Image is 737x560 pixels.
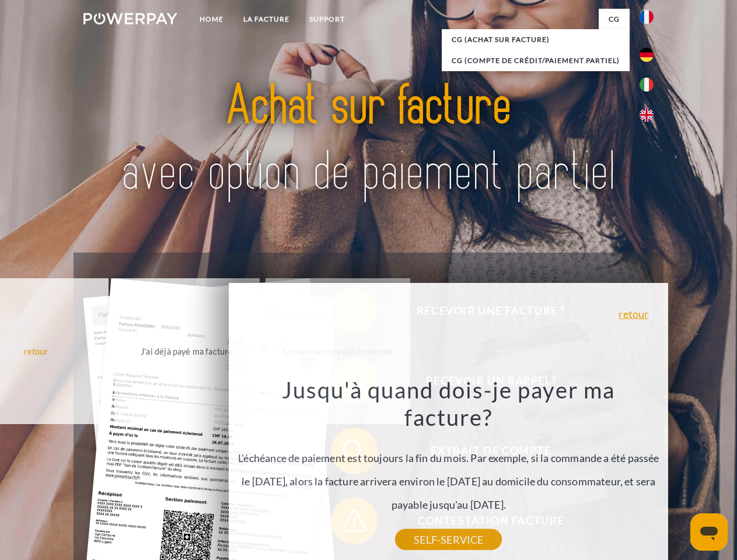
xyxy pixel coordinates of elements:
a: SELF-SERVICE [395,529,502,550]
a: retour [619,309,648,319]
iframe: Bouton de lancement de la fenêtre de messagerie [690,513,728,551]
img: de [640,48,654,62]
img: it [640,78,654,92]
div: J'ai déjà payé ma facture [121,343,253,359]
a: CG (achat sur facture) [442,29,630,50]
a: CG (Compte de crédit/paiement partiel) [442,50,630,71]
img: logo-powerpay-white.svg [83,13,177,24]
div: L'échéance de paiement est toujours la fin du mois. Par exemple, si la commande a été passée le [... [236,376,662,540]
a: LA FACTURE [233,9,299,30]
img: fr [640,10,654,24]
a: Home [190,9,233,30]
img: title-powerpay_fr.svg [111,56,626,223]
h3: Jusqu'à quand dois-je payer ma facture? [236,376,662,432]
a: CG [599,9,630,30]
img: en [640,108,654,122]
a: Support [299,9,355,30]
